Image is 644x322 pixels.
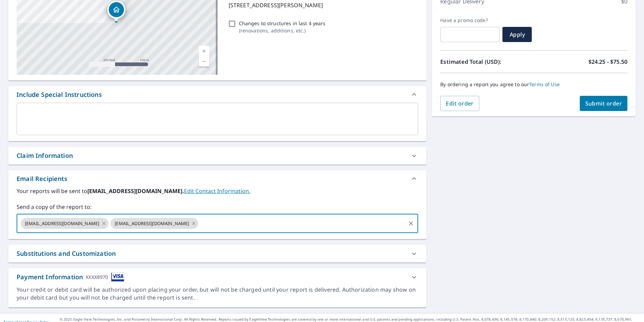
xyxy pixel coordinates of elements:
[17,151,73,160] div: Claim Information
[17,174,67,183] div: Email Recipients
[199,56,209,67] a: Current Level 17, Zoom Out
[17,90,102,99] div: Include Special Instructions
[8,86,426,103] div: Include Special Instructions
[8,147,426,164] div: Claim Information
[17,203,418,211] label: Send a copy of the report to:
[502,27,532,42] button: Apply
[585,100,622,107] span: Submit order
[17,187,418,195] label: Your reports will be sent to
[580,96,628,111] button: Submit order
[184,187,250,195] a: EditContactInfo
[17,286,418,302] div: Your credit or debit card will be authorized upon placing your order, but will not be charged unt...
[239,27,326,34] p: ( renovations, additions, etc. )
[508,31,526,38] span: Apply
[8,268,426,286] div: Payment InformationXXXX8970cardImage
[239,20,326,27] p: Changes to structures in last 4 years
[17,272,124,282] div: Payment Information
[446,100,474,107] span: Edit order
[440,58,534,66] p: Estimated Total (USD):
[529,81,560,88] a: Terms of Use
[107,1,125,22] div: Dropped pin, building 1, Residential property, 4769 Arden Way Gonzales, LA 70737
[110,220,193,227] span: [EMAIL_ADDRESS][DOMAIN_NAME]
[440,81,627,88] p: By ordering a report you agree to our
[17,249,116,258] div: Substitutions and Customization
[406,219,416,228] button: Clear
[588,58,627,66] p: $24.25 - $75.50
[440,96,479,111] button: Edit order
[87,187,184,195] b: [EMAIL_ADDRESS][DOMAIN_NAME].
[21,220,103,227] span: [EMAIL_ADDRESS][DOMAIN_NAME]
[440,17,500,23] label: Have a promo code?
[199,46,209,56] a: Current Level 17, Zoom In
[8,170,426,187] div: Email Recipients
[86,272,108,282] div: XXXX8970
[229,1,416,9] p: [STREET_ADDRESS][PERSON_NAME]
[110,218,198,229] div: [EMAIL_ADDRESS][DOMAIN_NAME]
[21,218,108,229] div: [EMAIL_ADDRESS][DOMAIN_NAME]
[8,245,426,262] div: Substitutions and Customization
[111,272,124,282] img: cardImage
